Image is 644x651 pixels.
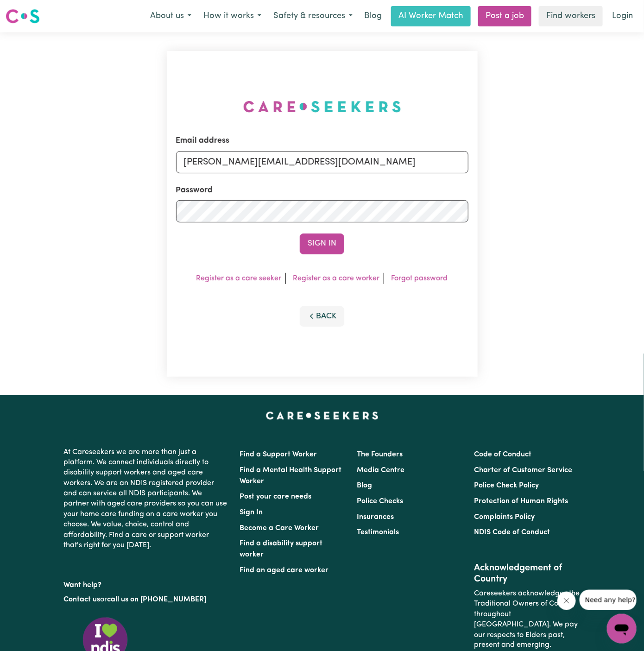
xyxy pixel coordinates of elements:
a: Careseekers home page [266,412,379,419]
button: Safety & resources [267,6,359,26]
a: Charter of Customer Service [474,467,573,474]
a: Complaints Policy [474,513,535,521]
p: At Careseekers we are more than just a platform. We connect individuals directly to disability su... [63,443,228,555]
p: Want help? [63,576,228,590]
input: Email address [176,151,468,173]
a: Police Checks [357,498,403,505]
iframe: Close message [557,592,576,610]
a: Contact us [63,596,100,603]
a: Post your care needs [240,493,311,500]
a: Code of Conduct [474,451,532,458]
iframe: Button to launch messaging window [607,614,637,644]
a: Careseekers logo [6,6,40,27]
a: Login [606,6,638,26]
a: Find workers [539,6,603,26]
a: Police Check Policy [474,482,539,489]
label: Email address [176,135,230,147]
a: Media Centre [357,467,404,474]
img: Careseekers logo [6,8,40,25]
a: Find an aged care worker [240,567,328,574]
a: AI Worker Match [391,6,471,26]
a: Blog [359,6,387,26]
a: call us on [PHONE_NUMBER] [107,596,206,603]
a: Testimonials [357,529,399,536]
a: Blog [357,482,372,489]
a: Register as a care seeker [196,275,282,282]
h2: Acknowledgement of Country [474,563,581,585]
a: The Founders [357,451,403,458]
button: Sign In [300,234,344,254]
a: NDIS Code of Conduct [474,529,550,536]
button: About us [144,6,197,26]
a: Sign In [240,509,263,516]
a: Become a Care Worker [240,525,319,532]
a: Find a Mental Health Support Worker [240,467,341,485]
button: Back [300,306,344,327]
a: Post a job [478,6,531,26]
a: Find a disability support worker [240,540,322,558]
p: or [63,591,228,608]
a: Protection of Human Rights [474,498,568,505]
a: Insurances [357,513,394,521]
button: How it works [197,6,267,26]
iframe: Message from company [580,590,637,610]
a: Find a Support Worker [240,451,317,458]
label: Password [176,184,213,196]
a: Forgot password [391,275,448,282]
a: Register as a care worker [293,275,380,282]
